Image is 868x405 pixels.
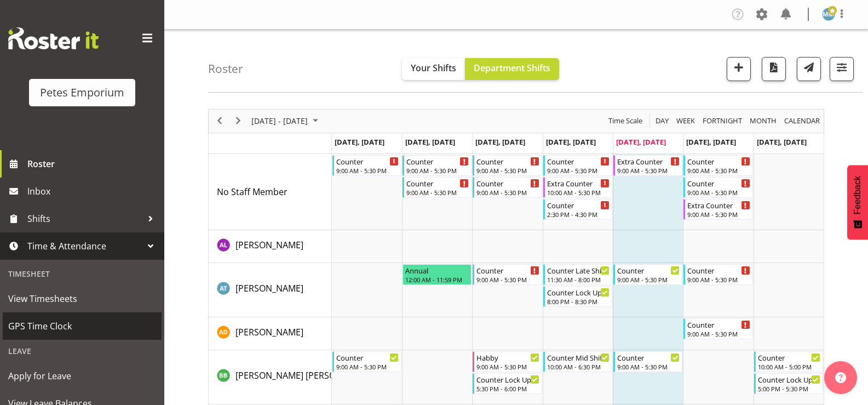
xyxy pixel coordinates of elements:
a: [PERSON_NAME] [235,326,303,339]
div: 10:00 AM - 5:30 PM [547,188,610,197]
span: Feedback [853,176,863,214]
div: Counter Mid Shift [547,352,610,363]
button: Previous [212,114,227,128]
div: No Staff Member"s event - Counter Begin From Wednesday, September 17, 2025 at 9:00:00 AM GMT+12:0... [473,155,542,176]
button: Timeline Month [748,114,779,128]
div: No Staff Member"s event - Counter Begin From Saturday, September 20, 2025 at 9:00:00 AM GMT+12:00... [683,155,752,176]
div: Counter [758,352,820,363]
div: 9:00 AM - 5:30 PM [476,275,539,284]
div: Extra Counter [687,199,750,210]
span: [DATE], [DATE] [686,137,736,147]
div: No Staff Member"s event - Extra Counter Begin From Friday, September 19, 2025 at 9:00:00 AM GMT+1... [613,155,682,176]
div: Beena Beena"s event - Counter Begin From Friday, September 19, 2025 at 9:00:00 AM GMT+12:00 Ends ... [613,351,682,372]
span: No Staff Member [217,186,288,198]
button: Your Shifts [402,58,465,80]
span: Month [749,114,778,128]
span: Your Shifts [411,62,456,74]
td: Beena Beena resource [209,350,332,404]
div: Counter [547,156,610,167]
a: No Staff Member [217,185,288,198]
div: 5:00 PM - 5:30 PM [758,384,820,393]
div: Beena Beena"s event - Counter Lock Up Begin From Wednesday, September 17, 2025 at 5:30:00 PM GMT+... [473,373,542,394]
a: [PERSON_NAME] [PERSON_NAME] [235,369,373,382]
span: [DATE], [DATE] [335,137,384,147]
td: Alex-Micheal Taniwha resource [209,263,332,317]
div: 11:30 AM - 8:00 PM [547,275,610,284]
div: 10:00 AM - 5:00 PM [758,362,820,371]
button: September 2025 [250,114,323,128]
div: Beena Beena"s event - Counter Mid Shift Begin From Thursday, September 18, 2025 at 10:00:00 AM GM... [543,351,612,372]
div: No Staff Member"s event - Counter Begin From Tuesday, September 16, 2025 at 9:00:00 AM GMT+12:00 ... [403,155,472,176]
span: [DATE], [DATE] [616,137,666,147]
div: Alex-Micheal Taniwha"s event - Counter Lock Up Begin From Thursday, September 18, 2025 at 8:00:00... [543,286,612,307]
span: [DATE], [DATE] [546,137,596,147]
h4: Roster [208,62,243,75]
span: Apply for Leave [8,368,156,384]
button: Add a new shift [727,57,751,81]
div: previous period [210,110,229,133]
div: Counter Lock Up [476,374,539,385]
div: No Staff Member"s event - Counter Begin From Thursday, September 18, 2025 at 9:00:00 AM GMT+12:00... [543,155,612,176]
div: 9:00 AM - 5:30 PM [336,362,399,371]
a: View Timesheets [3,285,162,312]
div: Counter [687,178,750,189]
span: Time Scale [607,114,643,128]
div: Counter [547,199,610,210]
div: Alex-Micheal Taniwha"s event - Annual Begin From Tuesday, September 16, 2025 at 12:00:00 AM GMT+1... [403,264,472,285]
img: help-xxl-2.png [835,372,846,383]
td: Abigail Lane resource [209,230,332,263]
div: 9:00 AM - 5:30 PM [406,188,469,197]
span: Roster [27,156,159,172]
div: Counter [687,265,750,276]
div: 9:00 AM - 5:30 PM [687,210,750,219]
div: Beena Beena"s event - Habby Begin From Wednesday, September 17, 2025 at 9:00:00 AM GMT+12:00 Ends... [473,351,542,372]
div: Annual [405,265,469,276]
div: Beena Beena"s event - Counter Begin From Sunday, September 21, 2025 at 10:00:00 AM GMT+12:00 Ends... [754,351,823,372]
button: Month [783,114,822,128]
div: Habby [476,352,539,363]
div: Counter [406,156,469,167]
div: Alex-Micheal Taniwha"s event - Counter Late Shift Begin From Thursday, September 18, 2025 at 11:3... [543,264,612,285]
div: No Staff Member"s event - Counter Begin From Wednesday, September 17, 2025 at 9:00:00 AM GMT+12:0... [473,177,542,198]
span: Time & Attendance [27,238,142,254]
button: Filter Shifts [830,57,854,81]
span: Week [675,114,696,128]
div: Counter Lock Up [547,287,610,298]
span: Department Shifts [474,62,550,74]
div: 2:30 PM - 4:30 PM [547,210,610,219]
div: Leave [3,340,162,362]
div: 9:00 AM - 5:30 PM [476,166,539,175]
div: 9:00 AM - 5:30 PM [617,275,680,284]
div: September 15 - 21, 2025 [248,110,325,133]
span: GPS Time Clock [8,318,156,334]
img: Rosterit website logo [8,27,99,49]
div: Extra Counter [547,178,610,189]
div: Counter [336,352,399,363]
span: Day [654,114,670,128]
div: Counter Lock Up [758,374,820,385]
div: Counter [687,319,750,330]
div: 5:30 PM - 6:00 PM [476,384,539,393]
div: Timesheet [3,263,162,285]
span: [PERSON_NAME] [235,326,303,338]
span: [DATE] - [DATE] [250,114,309,128]
span: [DATE], [DATE] [475,137,525,147]
span: calendar [783,114,821,128]
button: Send a list of all shifts for the selected filtered period to all rostered employees. [797,57,821,81]
span: Shifts [27,210,142,227]
div: 9:00 AM - 5:30 PM [617,362,680,371]
div: No Staff Member"s event - Counter Begin From Saturday, September 20, 2025 at 9:00:00 AM GMT+12:00... [683,177,752,198]
div: 9:00 AM - 5:30 PM [476,188,539,197]
div: 9:00 AM - 5:30 PM [547,166,610,175]
span: View Timesheets [8,290,156,307]
div: next period [229,110,248,133]
div: Counter [476,265,539,276]
div: 9:00 AM - 5:30 PM [687,329,750,338]
span: Inbox [27,183,159,199]
button: Time Scale [607,114,645,128]
td: Amelia Denz resource [209,317,332,350]
a: Apply for Leave [3,362,162,390]
span: [PERSON_NAME] [235,239,303,251]
div: 8:00 PM - 8:30 PM [547,297,610,306]
button: Timeline Week [675,114,697,128]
